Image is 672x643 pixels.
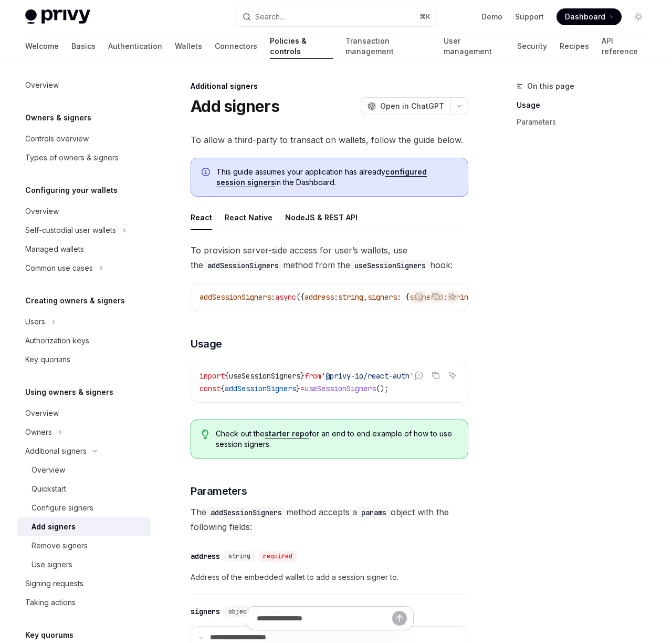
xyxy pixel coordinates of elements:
span: } [296,384,300,393]
a: Authorization keys [17,331,151,350]
span: addSessionSigners [225,384,296,393]
div: Taking actions [25,596,76,609]
a: Signing requests [17,574,151,593]
a: Policies & controls [270,34,333,59]
a: Overview [17,76,151,95]
span: address [304,292,334,302]
h5: Configuring your wallets [25,184,118,197]
a: Managed wallets [17,240,151,259]
h1: Add signers [191,97,279,116]
a: Add signers [17,517,151,536]
span: string [228,552,250,560]
span: To allow a third-party to transact on wallets, follow the guide below. [191,132,468,147]
div: Common use cases [25,262,93,274]
svg: Tip [202,430,209,439]
span: } [300,371,304,381]
span: Open in ChatGPT [380,101,444,111]
code: params [357,507,391,518]
span: : [334,292,338,302]
span: { [225,371,229,381]
h5: Key quorums [25,629,73,641]
a: Demo [481,12,502,22]
a: Security [517,34,547,59]
a: Overview [17,461,151,479]
h5: Using owners & signers [25,386,113,399]
span: The method accepts a object with the following fields: [191,505,468,534]
div: Additional signers [25,445,87,457]
h5: Owners & signers [25,111,91,124]
button: Open search [235,7,437,26]
div: Types of owners & signers [25,151,119,164]
a: Remove signers [17,536,151,555]
button: Toggle Self-custodial user wallets section [17,221,151,240]
a: Support [515,12,544,22]
span: async [275,292,296,302]
div: Configure signers [31,502,93,514]
a: Dashboard [556,8,622,25]
span: (); [376,384,388,393]
span: signerId [409,292,443,302]
div: Quickstart [31,483,66,495]
button: Ask AI [446,290,459,303]
button: Copy the contents from the code block [429,290,443,303]
a: Parameters [517,114,655,130]
div: Self-custodial user wallets [25,224,116,237]
a: Overview [17,404,151,423]
div: address [191,551,220,562]
span: Check out the for an end to end example of how to use session signers. [216,428,457,450]
span: signers [367,292,397,302]
span: This guide assumes your application has already in the Dashboard. [216,167,457,188]
span: : [271,292,275,302]
div: Use signers [31,558,72,571]
code: addSessionSigners [206,507,286,518]
button: Report incorrect code [412,290,426,303]
span: ⌘ K [419,13,430,21]
a: Basics [71,34,96,59]
div: Additional signers [191,81,468,91]
a: Wallets [175,34,202,59]
div: Overview [25,407,59,420]
div: Overview [31,464,65,476]
a: Controls overview [17,129,151,148]
a: Transaction management [345,34,431,59]
a: Quickstart [17,479,151,498]
span: import [199,371,225,381]
a: Authentication [108,34,162,59]
span: string [338,292,363,302]
img: light logo [25,9,90,24]
div: Overview [25,79,59,91]
a: Key quorums [17,350,151,369]
button: Report incorrect code [412,369,426,382]
span: const [199,384,220,393]
a: Welcome [25,34,59,59]
span: addSessionSigners [199,292,271,302]
div: React [191,205,212,230]
div: Managed wallets [25,243,84,256]
span: useSessionSigners [304,384,376,393]
a: Connectors [215,34,257,59]
span: : { [397,292,409,302]
div: Search... [255,11,285,23]
a: API reference [602,34,647,59]
button: Toggle Common use cases section [17,259,151,278]
a: User management [444,34,505,59]
button: Toggle dark mode [630,8,647,25]
span: Address of the embedded wallet to add a session signer to. [191,571,468,584]
span: Usage [191,336,222,351]
div: Users [25,315,45,328]
span: : [443,292,447,302]
span: Parameters [191,484,247,498]
a: Usage [517,97,655,114]
div: Controls overview [25,132,89,145]
button: Toggle Users section [17,312,151,331]
span: To provision server-side access for user’s wallets, use the method from the hook: [191,243,468,272]
span: '@privy-io/react-auth' [321,371,414,381]
span: ({ [296,292,304,302]
span: string [447,292,472,302]
input: Ask a question... [257,607,392,630]
span: { [220,384,225,393]
div: React Native [225,205,272,230]
a: Types of owners & signers [17,148,151,167]
span: = [300,384,304,393]
h5: Creating owners & signers [25,294,125,307]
